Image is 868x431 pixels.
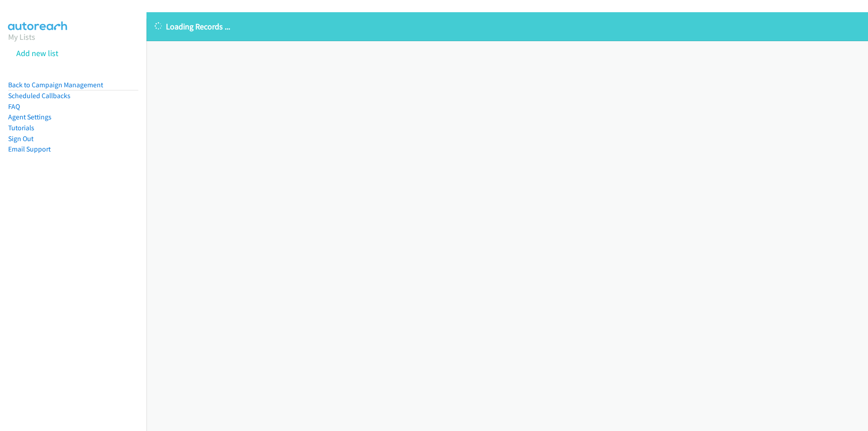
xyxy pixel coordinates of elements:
a: Tutorials [8,123,34,132]
a: FAQ [8,102,20,111]
a: Add new list [16,48,58,58]
a: My Lists [8,32,35,42]
a: Agent Settings [8,113,52,121]
a: Sign Out [8,134,33,143]
a: Email Support [8,145,51,153]
a: Scheduled Callbacks [8,91,71,100]
a: Back to Campaign Management [8,81,103,89]
p: Loading Records ... [155,20,860,33]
